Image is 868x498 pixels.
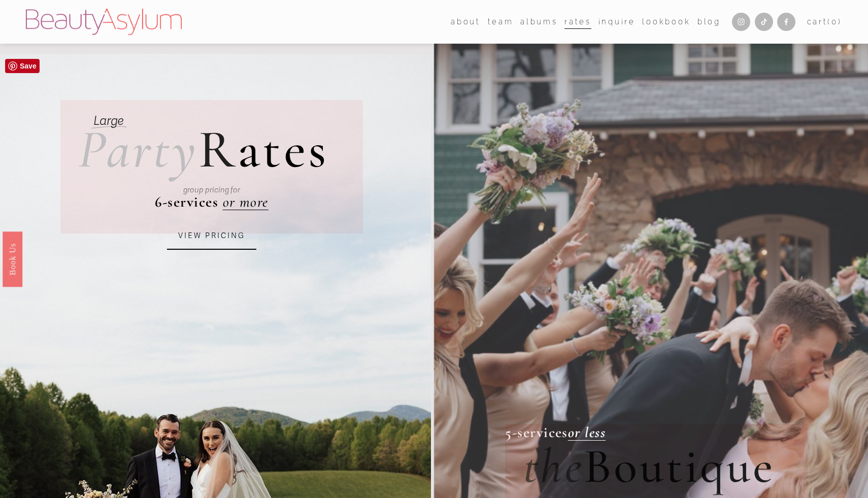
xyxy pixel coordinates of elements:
a: Book Us [3,231,22,286]
em: Large [93,113,124,128]
a: or less [568,423,606,441]
span: team [488,15,514,29]
a: albums [520,14,557,29]
span: about [451,15,481,29]
span: ( ) [827,17,842,26]
a: Inquire [598,14,636,29]
a: Blog [697,14,721,29]
strong: 5-services [505,423,568,441]
a: Lookbook [642,14,690,29]
img: Beauty Asylum | Bridal Hair &amp; Makeup Charlotte &amp; Atlanta [26,9,182,35]
em: group pricing for [183,185,240,194]
a: folder dropdown [451,14,481,29]
a: 0 items in cart [807,15,842,29]
a: TikTok [755,13,773,31]
a: Instagram [732,13,750,31]
em: the [523,437,584,495]
a: folder dropdown [488,14,514,29]
span: 0 [831,17,838,26]
a: VIEW PRICING [167,222,256,250]
span: Boutique [584,437,775,495]
a: Rates [564,14,591,29]
h2: ates [78,123,329,177]
em: Party [78,117,198,182]
a: Facebook [777,13,795,31]
a: Pin it! [5,59,40,73]
span: R [198,117,238,182]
